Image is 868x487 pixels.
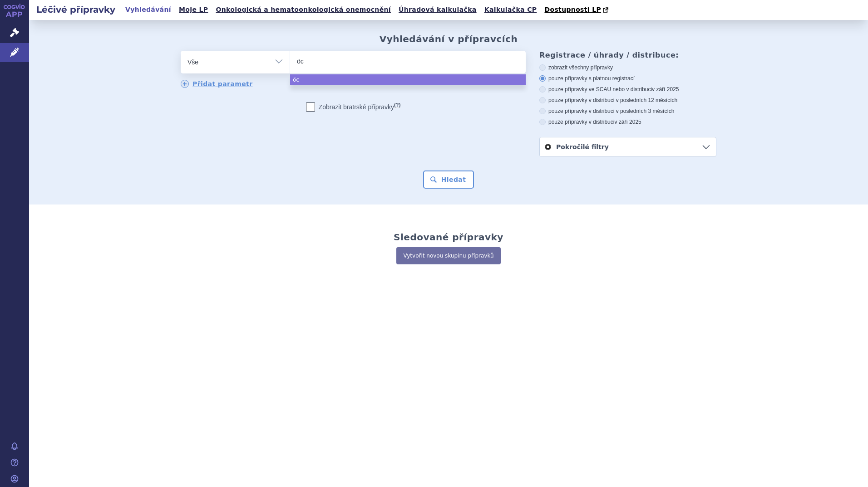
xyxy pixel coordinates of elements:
[539,118,716,126] label: pouze přípravky v distribuci
[652,86,679,93] span: v září 2025
[423,170,474,189] button: Hledat
[394,232,503,243] h2: Sledované přípravky
[123,4,174,16] a: Vyhledávání
[539,75,716,82] label: pouze přípravky s platnou registrací
[539,86,716,93] label: pouze přípravky ve SCAU nebo v distribuci
[614,119,641,125] span: v září 2025
[542,4,613,16] a: Dostupnosti LP
[482,4,540,16] a: Kalkulačka CP
[306,102,401,112] label: Zobrazit bratrské přípravky
[380,34,518,44] h2: Vyhledávání v přípravcích
[29,3,123,16] h2: Léčivé přípravky
[290,74,526,85] li: öc
[181,80,253,88] a: Přidat parametr
[539,97,716,104] label: pouze přípravky v distribuci v posledních 12 měsících
[544,6,601,13] span: Dostupnosti LP
[176,4,211,16] a: Moje LP
[539,107,716,115] label: pouze přípravky v distribuci v posledních 3 měsících
[394,102,400,108] abbr: (?)
[396,247,500,264] a: Vytvořit novou skupinu přípravků
[540,137,716,156] a: Pokročilé filtry
[396,4,479,16] a: Úhradová kalkulačka
[539,51,716,59] h3: Registrace / úhrady / distribuce:
[213,4,394,16] a: Onkologická a hematoonkologická onemocnění
[539,64,716,71] label: zobrazit všechny přípravky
